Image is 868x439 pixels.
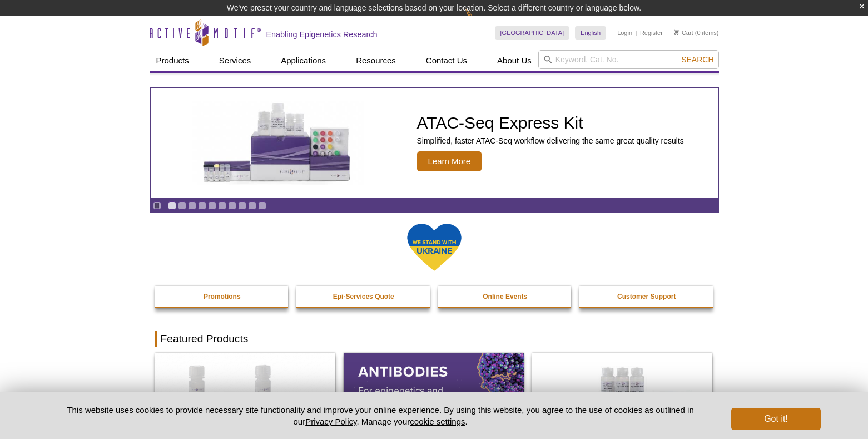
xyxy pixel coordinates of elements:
a: Go to slide 10 [258,201,266,210]
a: ATAC-Seq Express Kit ATAC-Seq Express Kit Simplified, faster ATAC-Seq workflow delivering the sam... [151,88,718,198]
li: | [636,26,637,40]
img: Your Cart [674,29,679,35]
button: Got it! [731,408,820,430]
p: This website uses cookies to provide necessary site functionality and improve your online experie... [48,404,713,427]
img: ATAC-Seq Express Kit [186,101,370,185]
span: Learn More [417,151,482,171]
strong: Epi-Services Quote [333,293,394,300]
a: Cart [674,29,693,37]
a: Go to slide 3 [188,201,196,210]
a: Services [212,50,258,71]
a: Promotions [155,286,290,307]
a: Go to slide 2 [178,201,186,210]
a: Go to slide 1 [168,201,176,210]
p: Simplified, faster ATAC-Seq workflow delivering the same great quality results [417,136,684,146]
button: Search [678,55,717,65]
a: Resources [349,50,403,71]
input: Keyword, Cat. No. [538,50,719,69]
a: Toggle autoplay [153,201,161,210]
a: Customer Support [579,286,714,307]
strong: Customer Support [617,293,676,300]
a: [GEOGRAPHIC_DATA] [495,26,570,40]
a: Products [150,50,196,71]
a: Login [617,29,632,37]
li: (0 items) [674,26,719,40]
a: About Us [490,50,538,71]
a: English [575,26,606,40]
a: Register [640,29,663,37]
span: Search [681,55,713,64]
a: Epi-Services Quote [296,286,431,307]
a: Contact Us [419,50,474,71]
a: Go to slide 9 [248,201,256,210]
a: Applications [274,50,333,71]
a: Go to slide 8 [238,201,246,210]
a: Go to slide 5 [208,201,216,210]
a: Go to slide 4 [198,201,206,210]
a: Privacy Policy [305,417,356,426]
a: Go to slide 7 [228,201,236,210]
a: Online Events [438,286,573,307]
strong: Online Events [483,293,527,300]
article: ATAC-Seq Express Kit [151,88,718,198]
img: We Stand With Ukraine [406,223,462,272]
strong: Promotions [204,293,241,300]
a: Go to slide 6 [218,201,226,210]
h2: Featured Products [155,331,713,347]
img: Change Here [465,8,495,34]
h2: ATAC-Seq Express Kit [417,115,684,131]
button: cookie settings [410,417,465,426]
h2: Enabling Epigenetics Research [266,29,378,40]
